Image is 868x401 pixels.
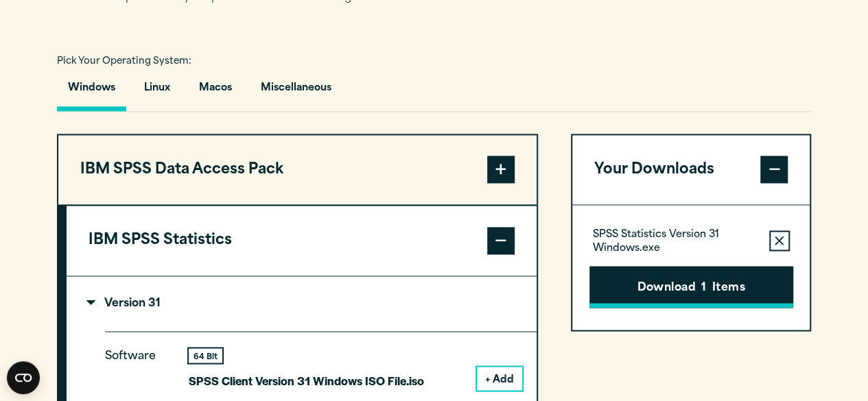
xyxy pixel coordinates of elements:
div: 64 Bit [189,348,222,363]
span: 1 [701,280,706,297]
button: Download1Items [589,266,793,308]
p: Version 31 [89,298,161,309]
button: Macos [188,72,243,111]
button: Linux [133,72,181,111]
p: SPSS Client Version 31 Windows ISO File.iso [189,370,424,390]
button: IBM SPSS Statistics [67,206,537,276]
button: + Add [477,367,522,390]
button: Miscellaneous [250,72,342,111]
div: Your Downloads [572,204,810,330]
span: Pick Your Operating System: [57,57,191,66]
button: Windows [57,72,126,111]
button: Open CMP widget [7,361,40,394]
summary: Version 31 [67,276,537,331]
button: Your Downloads [572,135,810,205]
button: IBM SPSS Data Access Pack [58,135,537,205]
p: SPSS Statistics Version 31 Windows.exe [593,228,758,256]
